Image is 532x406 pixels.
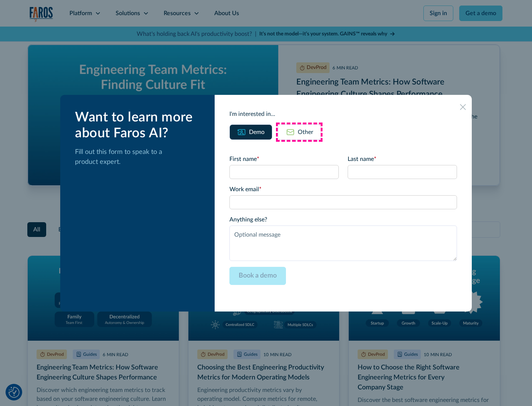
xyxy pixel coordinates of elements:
[229,155,457,297] form: Email Form
[229,185,457,194] label: Work email
[229,155,339,164] label: First name
[249,128,265,137] div: Demo
[75,110,203,141] div: Want to learn more about Faros AI?
[75,147,203,167] p: Fill out this form to speak to a product expert.
[298,128,313,137] div: Other
[348,155,457,164] label: Last name
[229,267,286,285] input: Book a demo
[229,110,457,118] div: I'm interested in...
[229,215,457,224] label: Anything else?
